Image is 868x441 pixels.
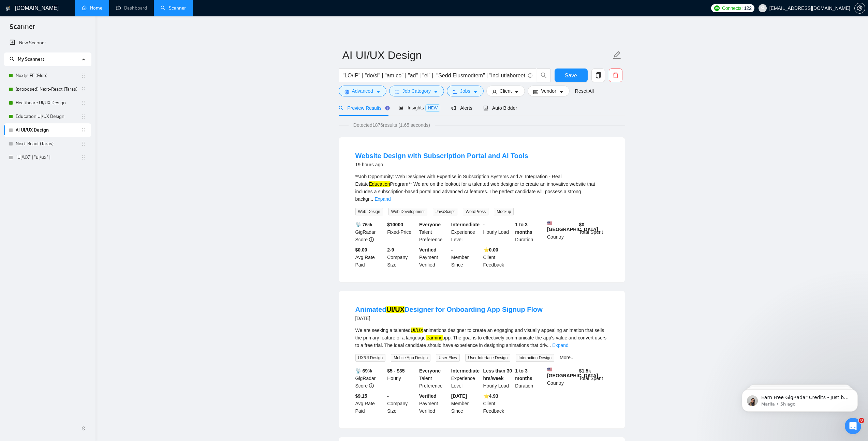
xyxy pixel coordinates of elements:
[453,89,457,94] span: folder
[16,82,81,96] a: (proposed) Next+React (Taras)
[460,87,470,95] span: Jobs
[722,4,742,12] span: Connects:
[355,152,528,159] a: Website Design with Subscription Portal and AI Tools
[482,221,514,243] div: Hourly Load
[483,105,517,111] span: Auto Bidder
[514,89,519,94] span: caret-down
[546,221,578,243] div: Country
[339,86,386,96] button: settingAdvancedcaret-down
[386,246,418,269] div: Company Size
[81,100,86,106] span: holder
[386,392,418,415] div: Company Size
[82,5,102,11] a: homeHome
[537,72,550,78] span: search
[450,392,482,415] div: Member Since
[387,368,404,374] b: $5 - $35
[547,367,552,372] img: 🇺🇸
[354,221,386,243] div: GigRadar Score
[450,246,482,269] div: Member Since
[352,87,373,95] span: Advanced
[386,367,418,390] div: Hourly
[4,137,91,151] li: Next+React (Taras)
[500,87,512,95] span: Client
[541,87,556,95] span: Vendor
[399,105,403,110] span: area-chart
[483,368,512,381] b: Less than 30 hrs/week
[514,367,546,390] div: Duration
[732,375,868,423] iframe: Intercom notifications message
[349,121,435,129] span: Detected 1876 results (1.65 seconds)
[483,106,488,110] span: robot
[854,5,865,11] a: setting
[16,137,81,151] a: Next+React (Taras)
[419,393,437,399] b: Verified
[613,51,621,60] span: edit
[10,57,14,61] span: search
[388,208,428,215] span: Web Development
[483,247,498,253] b: ⭐️ 0.00
[369,181,390,187] mark: Education
[609,72,622,78] span: delete
[714,5,720,11] img: upwork-logo.png
[4,151,91,164] li: "UI/UX" | "ui/ux" |
[6,3,11,14] img: logo
[516,354,554,362] span: Interaction Design
[845,418,861,434] iframe: Intercom live chat
[355,393,367,399] b: $9.15
[492,89,497,94] span: user
[81,141,86,147] span: holder
[18,56,45,62] span: My Scanners
[547,221,552,226] img: 🇺🇸
[552,343,568,348] a: Expand
[10,56,45,62] span: My Scanners
[547,343,551,348] span: ...
[528,73,532,78] span: info-circle
[578,367,610,390] div: Total Spent
[355,161,528,169] div: 19 hours ago
[16,151,81,164] a: "UI/UX" | "ui/ux" |
[81,114,86,119] span: holder
[450,367,482,390] div: Experience Level
[386,221,418,243] div: Fixed-Price
[433,208,457,215] span: JavaScript
[4,123,91,137] li: AI UI/UX Design
[16,69,81,82] a: Nextjs FE (Gleb)
[555,69,588,82] button: Save
[465,354,510,362] span: User Interface Design
[369,237,374,242] span: info-circle
[81,425,88,432] span: double-left
[547,221,598,232] b: [GEOGRAPHIC_DATA]
[482,367,514,390] div: Hourly Load
[450,221,482,243] div: Experience Level
[386,306,404,313] mark: UI/UX
[4,36,91,50] li: New Scanner
[389,86,444,96] button: barsJob Categorycaret-down
[355,354,386,362] span: UX/UI Design
[760,6,765,11] span: user
[546,367,578,390] div: Country
[395,89,400,94] span: bars
[342,47,611,64] input: Scanner name...
[473,89,478,94] span: caret-down
[419,222,441,227] b: Everyone
[579,368,591,374] b: $ 1.5k
[355,173,608,203] div: **Job Opportunity: Web Designer with Expertise in Subscription Systems and AI Integration - Real ...
[16,96,81,110] a: Healthcare UI/UX Design
[592,72,605,78] span: copy
[354,367,386,390] div: GigRadar Score
[559,89,564,94] span: caret-down
[10,36,86,50] a: New Scanner
[344,89,349,94] span: setting
[486,86,525,96] button: userClientcaret-down
[355,222,372,227] b: 📡 76%
[355,306,543,313] a: AnimatedUI/UXDesigner for Onboarding App Signup Flow
[343,71,525,80] input: Search Freelance Jobs...
[4,69,91,82] li: Nextjs FE (Gleb)
[433,89,438,94] span: caret-down
[355,247,367,253] b: $0.00
[537,69,550,82] button: search
[339,105,388,111] span: Preview Results
[387,247,394,253] b: 2-9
